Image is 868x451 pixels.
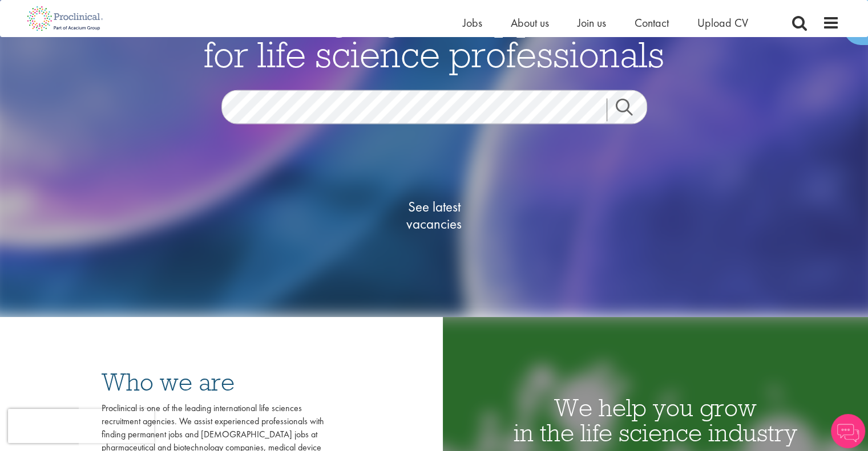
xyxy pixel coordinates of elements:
a: Job search submit button [607,99,656,121]
a: See latestvacancies [377,153,491,278]
img: Chatbot [831,414,865,448]
a: Join us [578,15,606,30]
a: Upload CV [697,15,748,30]
a: About us [511,15,549,30]
span: See latest vacancies [377,198,491,233]
a: Jobs [463,15,482,30]
iframe: reCAPTCHA [8,409,154,443]
h3: Who we are [102,369,324,395]
a: Contact [635,15,669,30]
